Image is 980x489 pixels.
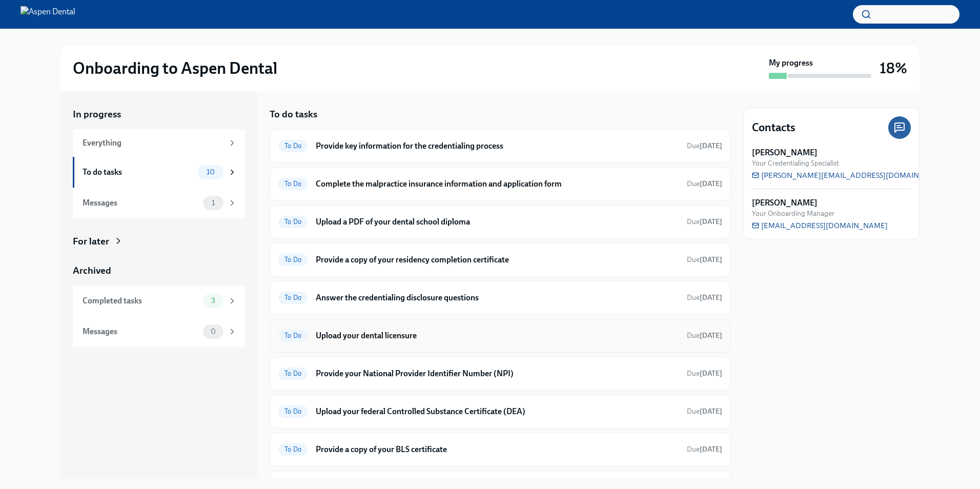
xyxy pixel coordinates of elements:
span: September 27th, 2025 10:00 [687,293,722,302]
span: Due [687,141,722,150]
span: Due [687,407,722,416]
span: To Do [278,142,308,150]
span: Due [687,217,722,226]
span: September 27th, 2025 10:00 [687,217,722,227]
span: 1 [206,199,221,207]
span: September 27th, 2025 10:00 [687,331,722,340]
span: September 27th, 2025 10:00 [687,369,722,378]
h6: Upload a PDF of your dental school diploma [316,216,679,228]
h6: Provide a copy of your residency completion certificate [316,254,679,266]
strong: [DATE] [700,407,722,416]
a: For later [73,235,245,248]
strong: [DATE] [700,141,722,150]
a: Completed tasks3 [73,286,245,316]
div: Messages [83,326,199,337]
span: September 27th, 2025 10:00 [687,141,722,151]
div: Completed tasks [83,295,199,307]
div: For later [73,235,109,248]
strong: [PERSON_NAME] [752,147,818,158]
span: September 27th, 2025 10:00 [687,406,722,416]
span: To Do [278,294,308,301]
h6: Provide a copy of your BLS certificate [316,444,679,455]
a: [EMAIL_ADDRESS][DOMAIN_NAME] [752,220,888,231]
a: To do tasks10 [73,157,245,188]
span: September 27th, 2025 10:00 [687,444,722,454]
a: [PERSON_NAME][EMAIL_ADDRESS][DOMAIN_NAME] [752,170,948,180]
span: To Do [278,180,308,188]
span: Due [687,255,722,264]
span: September 27th, 2025 10:00 [687,255,722,264]
a: Messages0 [73,316,245,347]
a: Messages1 [73,188,245,218]
strong: My progress [769,57,813,69]
span: Due [687,445,722,454]
a: In progress [73,108,245,121]
div: Everything [83,137,223,149]
a: To DoUpload your federal Controlled Substance Certificate (DEA)Due[DATE] [278,403,722,420]
a: To DoProvide a copy of your residency completion certificateDue[DATE] [278,252,722,268]
span: Due [687,331,722,340]
span: To Do [278,218,308,226]
strong: [DATE] [700,369,722,378]
h6: Upload your federal Controlled Substance Certificate (DEA) [316,406,679,417]
div: Messages [83,197,199,209]
h6: Answer the credentialing disclosure questions [316,292,679,303]
strong: [DATE] [700,445,722,454]
a: To DoProvide a copy of your BLS certificateDue[DATE] [278,441,722,458]
span: Due [687,293,722,302]
h2: Onboarding to Aspen Dental [73,58,277,78]
span: To Do [278,407,308,415]
span: To Do [278,370,308,377]
h6: Provide your National Provider Identifier Number (NPI) [316,368,679,379]
a: To DoAnswer the credentialing disclosure questionsDue[DATE] [278,290,722,306]
h5: To do tasks [270,108,317,121]
strong: [PERSON_NAME] [752,197,818,209]
span: Your Onboarding Manager [752,209,834,218]
h6: Provide key information for the credentialing process [316,140,679,152]
strong: [DATE] [700,179,722,188]
h4: Contacts [752,120,795,135]
strong: [DATE] [700,217,722,226]
strong: [DATE] [700,331,722,340]
span: 3 [205,297,221,304]
span: Due [687,179,722,188]
span: Your Credentialing Specialist [752,158,839,168]
a: To DoProvide key information for the credentialing processDue[DATE] [278,138,722,154]
span: 10 [200,168,221,176]
span: September 27th, 2025 10:00 [687,179,722,189]
span: To Do [278,256,308,263]
h3: 18% [880,59,907,77]
img: Aspen Dental [21,6,75,23]
a: To DoUpload a PDF of your dental school diplomaDue[DATE] [278,214,722,230]
span: 0 [205,328,222,335]
a: To DoComplete the malpractice insurance information and application formDue[DATE] [278,176,722,192]
h6: Upload your dental licensure [316,330,679,341]
span: To Do [278,332,308,339]
a: To DoProvide your National Provider Identifier Number (NPI)Due[DATE] [278,365,722,382]
h6: Complete the malpractice insurance information and application form [316,178,679,190]
a: Archived [73,264,245,277]
div: To do tasks [83,167,194,178]
span: Due [687,369,722,378]
a: To DoUpload your dental licensureDue[DATE] [278,328,722,344]
a: Everything [73,129,245,157]
strong: [DATE] [700,293,722,302]
strong: [DATE] [700,255,722,264]
span: To Do [278,445,308,453]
